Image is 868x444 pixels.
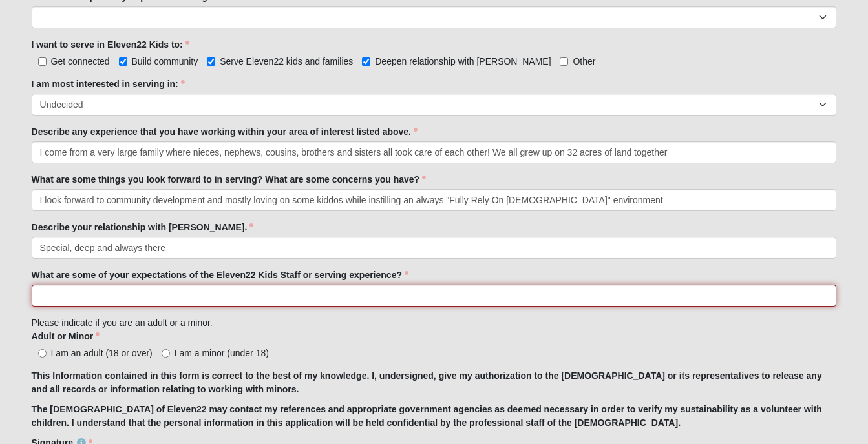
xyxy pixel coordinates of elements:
[32,268,408,281] label: What are some of your expectations of the Eleven22 Kids Staff or serving experience?
[175,348,269,358] span: I am a minor (under 18)
[132,56,198,66] span: Build community
[32,77,185,90] label: I am most interested in serving in:
[32,221,254,234] label: Describe your relationship with [PERSON_NAME].
[560,57,568,66] input: Other
[51,56,110,66] span: Get connected
[38,57,47,66] input: Get connected
[573,56,595,66] span: Other
[162,349,170,358] input: I am a minor (under 18)
[38,349,47,358] input: I am an adult (18 or over)
[207,57,215,66] input: Serve Eleven22 kids and families
[220,56,353,66] span: Serve Eleven22 kids and families
[375,56,551,66] span: Deepen relationship with [PERSON_NAME]
[32,370,822,394] strong: This Information contained in this form is correct to the best of my knowledge. I, undersigned, g...
[32,404,822,428] strong: The [DEMOGRAPHIC_DATA] of Eleven22 may contact my references and appropriate government agencies ...
[362,57,370,66] input: Deepen relationship with [PERSON_NAME]
[119,57,127,66] input: Build community
[51,348,153,358] span: I am an adult (18 or over)
[32,125,418,138] label: Describe any experience that you have working within your area of interest listed above.
[32,38,189,51] label: I want to serve in Eleven22 Kids to:
[32,330,100,343] label: Adult or Minor
[32,173,427,186] label: What are some things you look forward to in serving? What are some concerns you have?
